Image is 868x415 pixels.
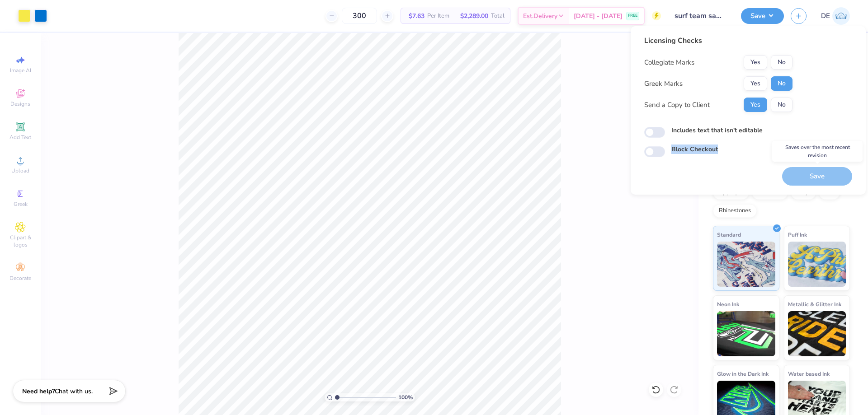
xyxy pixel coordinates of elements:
span: Image AI [10,67,31,74]
span: Upload [11,167,29,174]
div: Saves over the most recent revision [772,141,863,162]
span: Est. Delivery [523,11,557,21]
div: Greek Marks [644,79,683,89]
div: Send a Copy to Client [644,100,710,110]
div: Collegiate Marks [644,57,694,68]
button: Yes [744,76,767,91]
span: Chat with us. [55,387,93,396]
span: Clipart & logos [5,234,36,248]
span: Decorate [9,275,31,282]
label: Includes text that isn't editable [671,126,763,135]
a: DE [821,7,850,25]
input: Untitled Design [668,7,734,25]
span: DE [821,11,830,21]
span: Neon Ink [717,299,739,309]
img: Metallic & Glitter Ink [788,311,846,356]
img: Puff Ink [788,242,846,287]
span: Metallic & Glitter Ink [788,299,841,309]
button: Save [741,8,784,24]
button: No [771,98,793,112]
button: No [771,76,793,91]
strong: Need help? [22,387,55,396]
span: Greek [14,201,28,208]
span: 100 % [398,393,413,401]
span: Total [491,11,505,21]
button: Yes [744,98,767,112]
span: [DATE] - [DATE] [574,11,623,21]
span: Glow in the Dark Ink [717,369,769,378]
span: Standard [717,230,741,239]
input: – – [342,8,377,24]
span: FREE [628,13,637,19]
div: Rhinestones [713,204,757,218]
span: $2,289.00 [460,11,488,21]
span: Designs [10,100,30,107]
span: Puff Ink [788,230,807,239]
button: Yes [744,55,767,70]
span: Add Text [9,134,31,141]
span: $7.63 [406,11,425,21]
img: Djian Evardoni [832,7,850,25]
span: Per Item [427,11,449,21]
img: Neon Ink [717,311,775,356]
button: No [771,55,793,70]
div: Licensing Checks [644,35,793,46]
img: Standard [717,242,775,287]
label: Block Checkout [671,145,718,154]
span: Water based Ink [788,369,830,378]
